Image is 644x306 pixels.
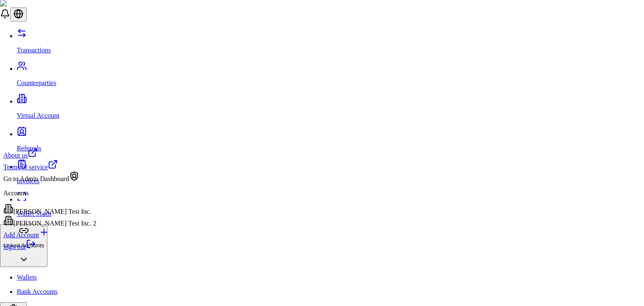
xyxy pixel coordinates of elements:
[3,204,96,215] div: [PERSON_NAME] Test Inc.
[3,159,96,171] a: Terms of service
[3,215,96,227] div: [PERSON_NAME] Test Inc. 2
[3,243,36,250] a: Sign out
[3,227,96,239] a: Add Account
[3,171,96,183] div: Go to Admin Dashboard
[3,189,96,197] p: Accounts
[3,148,96,159] a: About us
